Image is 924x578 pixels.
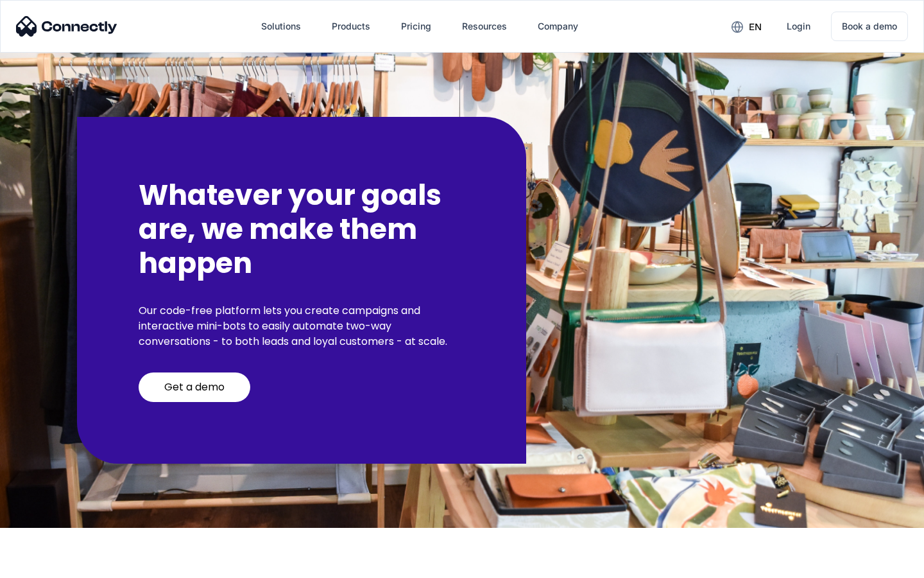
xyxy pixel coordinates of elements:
[13,556,77,574] aside: Language selected: English
[749,18,762,36] div: en
[538,17,578,35] div: Company
[26,556,77,574] ul: Language list
[776,11,821,42] a: Login
[831,12,908,41] a: Book a demo
[261,17,301,35] div: Solutions
[139,179,465,280] h2: Whatever your goals are, we make them happen
[16,16,117,37] img: Connectly Logo
[787,17,810,35] div: Login
[139,303,465,349] p: Our code-free platform lets you create campaigns and interactive mini-bots to easily automate two...
[401,17,431,35] div: Pricing
[139,372,250,402] a: Get a demo
[332,17,370,35] div: Products
[462,17,507,35] div: Resources
[391,11,441,42] a: Pricing
[164,381,225,394] div: Get a demo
